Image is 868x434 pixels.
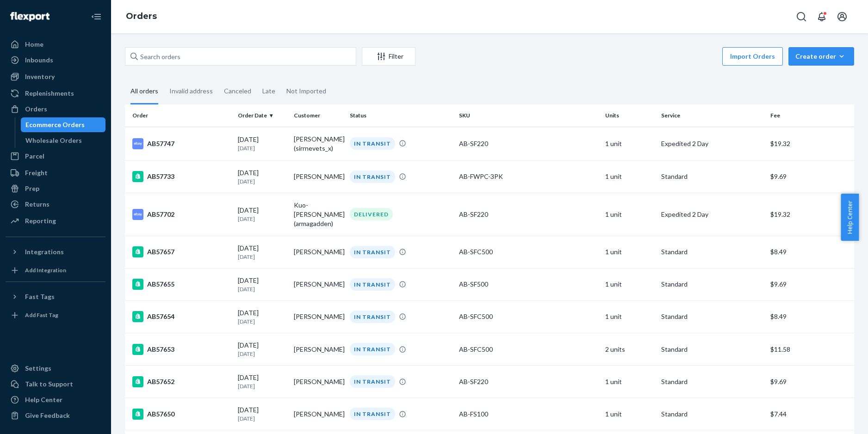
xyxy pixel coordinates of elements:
div: IN TRANSIT [350,408,395,420]
a: Inventory [6,69,105,84]
ol: breadcrumbs [118,3,164,30]
p: [DATE] [238,215,286,223]
td: 1 unit [601,127,657,160]
p: Standard [661,410,763,419]
th: Order Date [234,104,290,127]
div: Help Center [25,395,62,404]
div: AB57702 [132,209,230,220]
a: Ecommerce Orders [21,117,106,132]
a: Freight [6,165,105,180]
div: AB57747 [132,138,230,149]
div: AB-SFC500 [459,312,597,321]
iframe: Opens a widget where you can chat to one of our agents [809,406,859,429]
div: AB57733 [132,171,230,182]
button: Import Orders [722,47,783,66]
div: AB57650 [132,409,230,420]
td: 1 unit [601,236,657,268]
p: Standard [661,280,763,289]
p: Expedited 2 Day [661,139,763,148]
div: Returns [25,200,50,209]
div: AB-SF500 [459,280,597,289]
p: Expedited 2 Day [661,210,763,219]
div: AB-SFC500 [459,345,597,354]
div: IN TRANSIT [350,171,395,183]
div: AB-SF220 [459,377,597,386]
p: Standard [661,172,763,181]
div: [DATE] [238,168,286,185]
p: [DATE] [238,253,286,261]
div: AB-FWPC-3PK [459,172,597,181]
div: AB57653 [132,344,230,355]
td: 1 unit [601,193,657,236]
p: [DATE] [238,350,286,358]
div: Settings [25,364,51,373]
div: AB57657 [132,246,230,257]
div: Ecommerce Orders [25,120,85,129]
div: [DATE] [238,341,286,358]
button: Open Search Box [792,7,811,26]
a: Orders [6,102,105,116]
a: Home [6,37,105,52]
a: Add Integration [6,263,105,278]
td: $19.32 [767,127,854,160]
a: Settings [6,361,105,376]
div: Reporting [25,216,56,226]
div: [DATE] [238,244,286,261]
div: IN TRANSIT [350,343,395,355]
div: Home [25,40,43,49]
div: Create order [795,52,847,61]
div: Freight [25,168,48,177]
a: Orders [126,11,157,21]
button: Integrations [6,245,105,259]
td: $9.69 [767,268,854,300]
button: Give Feedback [6,408,105,423]
div: Canceled [224,79,251,103]
div: Wholesale Orders [25,136,82,145]
td: 1 unit [601,268,657,300]
div: DELIVERED [350,208,393,220]
td: 1 unit [601,160,657,193]
p: [DATE] [238,177,286,185]
button: Help Center [841,194,859,241]
div: [DATE] [238,405,286,422]
p: [DATE] [238,285,286,293]
th: Fee [767,104,854,127]
th: Order [125,104,234,127]
div: IN TRANSIT [350,246,395,258]
div: [DATE] [238,276,286,293]
a: Reporting [6,214,105,228]
button: Open notifications [812,7,831,26]
a: Help Center [6,392,105,407]
button: Filter [362,47,415,66]
div: Give Feedback [25,411,70,420]
td: [PERSON_NAME] (sirrnevets_x) [290,127,346,160]
div: Not Imported [286,79,326,103]
div: AB-FS100 [459,410,597,419]
div: AB57652 [132,376,230,387]
div: Customer [294,111,342,119]
td: $9.69 [767,366,854,398]
div: IN TRANSIT [350,311,395,323]
td: [PERSON_NAME] [290,366,346,398]
div: AB-SF220 [459,139,597,148]
td: $11.58 [767,333,854,366]
a: Parcel [6,149,105,164]
div: Inbounds [25,55,53,65]
div: AB57655 [132,279,230,290]
p: [DATE] [238,318,286,325]
div: All orders [130,79,158,104]
div: AB57654 [132,311,230,322]
a: Returns [6,197,105,212]
div: [DATE] [238,373,286,390]
td: [PERSON_NAME] [290,160,346,193]
div: [DATE] [238,135,286,152]
th: Service [657,104,767,127]
td: 2 units [601,333,657,366]
th: Units [601,104,657,127]
button: Open account menu [833,7,851,26]
div: [DATE] [238,308,286,325]
img: Flexport logo [10,12,50,21]
div: Filter [362,52,415,61]
button: Talk to Support [6,377,105,391]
